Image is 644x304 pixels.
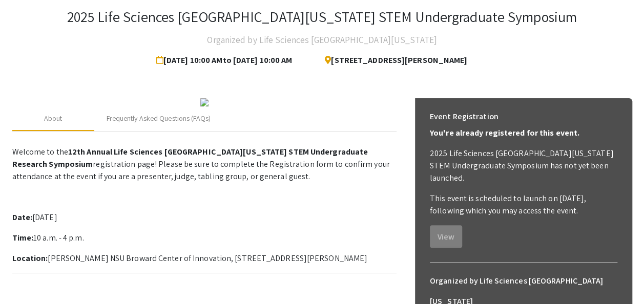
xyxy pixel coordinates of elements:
button: View [430,225,462,248]
div: Frequently Asked Questions (FAQs) [107,113,211,124]
p: 10 a.m. - 4 p.m. [12,232,397,244]
p: 2025 Life Sciences [GEOGRAPHIC_DATA][US_STATE] STEM Undergraduate Symposium has not yet been laun... [430,147,617,184]
img: 32153a09-f8cb-4114-bf27-cfb6bc84fc69.png [200,98,209,106]
p: [PERSON_NAME] NSU Broward Center of Innovation, [STREET_ADDRESS][PERSON_NAME] [12,252,397,265]
p: You're already registered for this event. [430,127,617,139]
iframe: Chat [8,258,44,296]
span: [DATE] 10:00 AM to [DATE] 10:00 AM [156,50,296,71]
strong: Location: [12,253,48,264]
p: This event is scheduled to launch on [DATE], following which you may access the event. [430,192,617,217]
div: About [44,113,63,124]
p: Welcome to the registration page! Please be sure to complete the Registration form to confirm you... [12,146,397,183]
p: [DATE] [12,211,397,224]
strong: 12th Annual Life Sciences [GEOGRAPHIC_DATA][US_STATE] STEM Undergraduate Research Symposium [12,146,368,169]
h6: Event Registration [430,106,498,127]
h3: 2025 Life Sciences [GEOGRAPHIC_DATA][US_STATE] STEM Undergraduate Symposium [67,8,577,26]
strong: Time: [12,232,34,243]
h4: Organized by Life Sciences [GEOGRAPHIC_DATA][US_STATE] [207,30,437,50]
span: [STREET_ADDRESS][PERSON_NAME] [317,50,467,71]
strong: Date: [12,212,33,223]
